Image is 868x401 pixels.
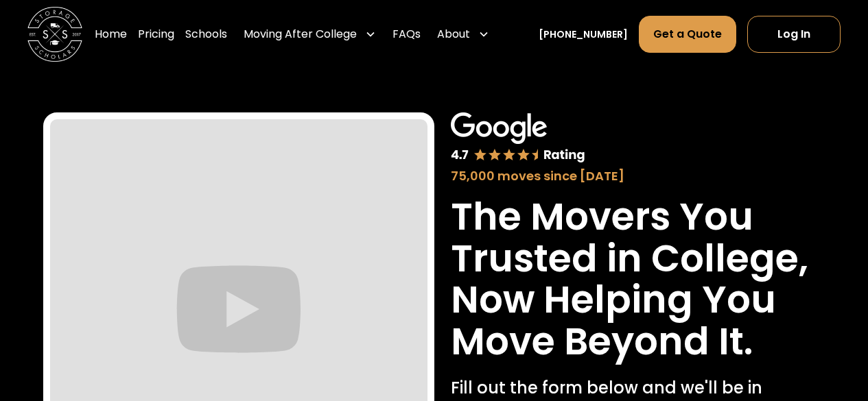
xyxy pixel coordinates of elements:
a: Pricing [138,15,174,53]
a: FAQs [392,15,421,53]
a: Get a Quote [639,16,736,53]
div: Moving After College [244,26,357,42]
h1: The Movers You Trusted in College, Now Helping You Move Beyond It. [451,196,808,362]
a: Home [95,15,127,53]
a: Log In [747,16,841,53]
div: Moving After College [238,15,382,53]
div: 75,000 moves since [DATE] [451,167,808,185]
img: Storage Scholars main logo [27,7,82,62]
div: About [432,15,495,53]
img: Google 4.7 star rating [451,112,585,164]
a: Schools [185,15,227,53]
a: [PHONE_NUMBER] [539,27,628,42]
div: About [437,26,470,42]
a: home [27,7,82,62]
